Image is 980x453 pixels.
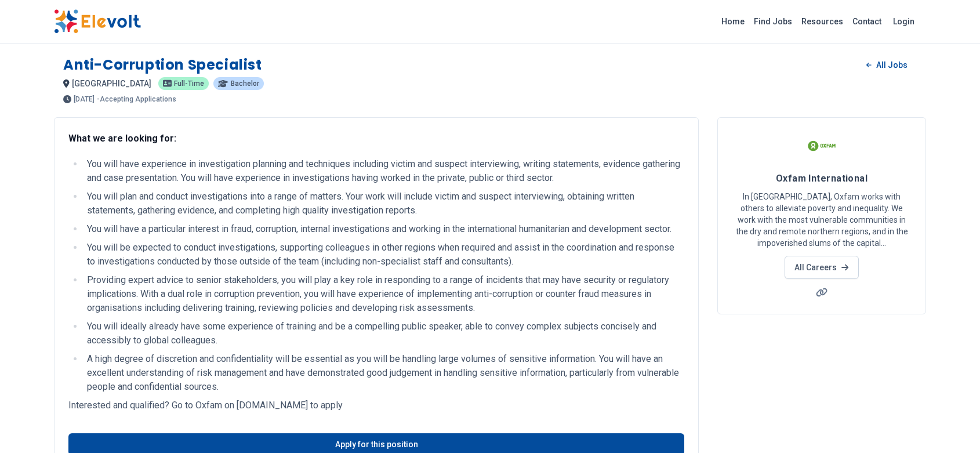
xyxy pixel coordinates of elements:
[54,9,141,34] img: Elevolt
[717,12,749,31] a: Home
[72,79,151,88] span: [GEOGRAPHIC_DATA]
[97,96,176,103] p: - Accepting Applications
[84,320,684,347] li: You will ideally already have some experience of training and be a compelling public speaker, abl...
[68,398,684,412] p: Interested and qualified? Go to Oxfam on [DOMAIN_NAME] to apply
[749,12,797,31] a: Find Jobs
[785,256,858,279] a: All Careers
[68,133,176,144] strong: What we are looking for:
[84,352,684,394] li: A high degree of discretion and confidentiality will be essential as you will be handling large v...
[776,173,868,184] span: Oxfam International
[886,10,921,33] a: Login
[174,80,204,87] span: Full-time
[732,191,912,249] p: In [GEOGRAPHIC_DATA], Oxfam works with others to alleviate poverty and inequality. We work with t...
[857,56,917,74] a: All Jobs
[231,80,259,87] span: Bachelor
[84,157,684,185] li: You will have experience in investigation planning and techniques including victim and suspect in...
[84,241,684,269] li: You will be expected to conduct investigations, supporting colleagues in other regions when requi...
[807,132,836,161] img: Oxfam International
[84,273,684,315] li: Providing expert advice to senior stakeholders, you will play a key role in responding to a range...
[797,12,848,31] a: Resources
[848,12,886,31] a: Contact
[84,190,684,218] li: You will plan and conduct investigations into a range of matters. Your work will include victim a...
[84,222,684,236] li: You will have a particular interest in fraud, corruption, internal investigations and working in ...
[74,96,95,103] span: [DATE]
[63,56,262,74] h1: Anti-Corruption Specialist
